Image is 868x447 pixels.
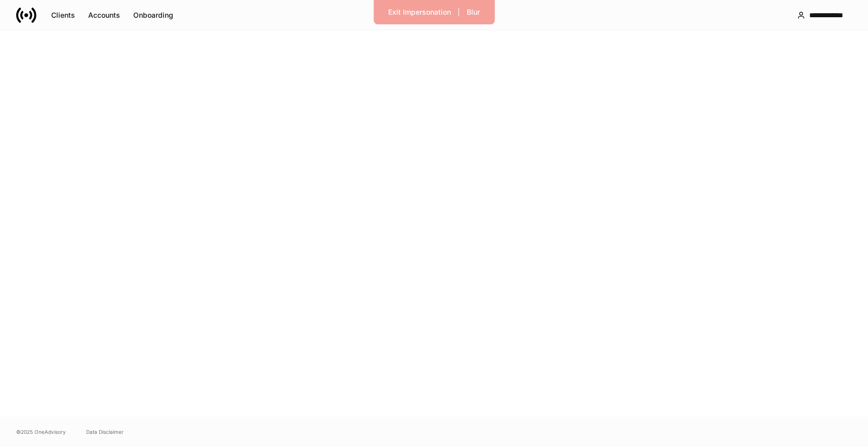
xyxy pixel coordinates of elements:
[88,10,120,20] div: Accounts
[82,7,127,23] button: Accounts
[86,428,124,436] a: Data Disclaimer
[388,7,451,17] div: Exit Impersonation
[382,4,458,20] button: Exit Impersonation
[51,10,75,20] div: Clients
[460,4,486,20] button: Blur
[127,7,180,23] button: Onboarding
[133,10,173,20] div: Onboarding
[467,7,480,17] div: Blur
[16,428,66,436] span: © 2025 OneAdvisory
[45,7,82,23] button: Clients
